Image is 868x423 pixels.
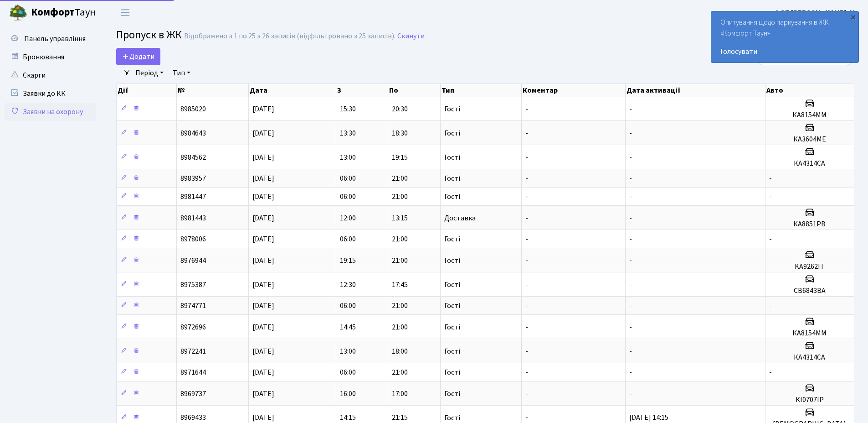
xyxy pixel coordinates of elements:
[441,84,522,97] th: Тип
[392,192,408,202] span: 21:00
[252,173,274,183] span: [DATE]
[769,301,772,311] span: -
[252,367,274,377] span: [DATE]
[525,213,528,223] span: -
[525,346,528,356] span: -
[180,173,206,183] span: 8983957
[769,262,850,271] h5: KA9262IT
[180,192,206,202] span: 8981447
[180,389,206,399] span: 8969737
[180,256,206,266] span: 8976944
[765,84,854,97] th: Авто
[525,280,528,290] span: -
[180,152,206,162] span: 8984562
[116,48,160,65] a: Додати
[769,220,850,229] h5: КА8851РВ
[31,5,96,21] span: Таун
[444,369,460,376] span: Гості
[525,367,528,377] span: -
[340,389,356,399] span: 16:00
[392,301,408,311] span: 21:00
[340,280,356,290] span: 12:30
[5,84,96,103] a: Заявки до КК
[769,353,850,362] h5: КА4314СА
[629,346,632,356] span: -
[629,367,632,377] span: -
[392,213,408,223] span: 13:15
[252,192,274,202] span: [DATE]
[525,301,528,311] span: -
[114,5,137,20] button: Переключити навігацію
[252,389,274,399] span: [DATE]
[252,413,274,423] span: [DATE]
[180,413,206,423] span: 8969433
[340,301,356,311] span: 06:00
[392,173,408,183] span: 21:00
[444,130,460,137] span: Гості
[31,5,75,20] b: Комфорт
[180,367,206,377] span: 8971644
[340,173,356,183] span: 06:00
[769,329,850,338] h5: КА8154ММ
[629,301,632,311] span: -
[525,152,528,162] span: -
[444,214,476,222] span: Доставка
[392,413,408,423] span: 21:15
[180,213,206,223] span: 8981443
[5,30,96,48] a: Панель управління
[340,413,356,423] span: 14:15
[340,367,356,377] span: 06:00
[184,32,395,41] div: Відображено з 1 по 25 з 26 записів (відфільтровано з 25 записів).
[769,173,772,183] span: -
[629,234,632,244] span: -
[392,256,408,266] span: 21:00
[525,322,528,332] span: -
[24,34,86,44] span: Панель управління
[769,287,850,295] h5: СВ6843ВА
[252,234,274,244] span: [DATE]
[180,128,206,138] span: 8984643
[340,234,356,244] span: 06:00
[252,301,274,311] span: [DATE]
[629,256,632,266] span: -
[848,12,858,21] div: ×
[252,322,274,332] span: [DATE]
[340,128,356,138] span: 13:30
[397,32,425,41] a: Скинути
[340,256,356,266] span: 19:15
[629,173,632,183] span: -
[522,84,626,97] th: Коментар
[769,111,850,120] h5: КА8154ММ
[769,192,772,202] span: -
[252,346,274,356] span: [DATE]
[9,4,27,22] img: logo.png
[252,128,274,138] span: [DATE]
[392,234,408,244] span: 21:00
[444,105,460,113] span: Гості
[629,280,632,290] span: -
[444,257,460,264] span: Гості
[5,103,96,121] a: Заявки на охорону
[388,84,440,97] th: По
[444,390,460,397] span: Гості
[444,281,460,288] span: Гості
[444,302,460,309] span: Гості
[774,8,857,18] b: ФОП [PERSON_NAME]. Н.
[525,173,528,183] span: -
[132,65,167,81] a: Період
[340,104,356,114] span: 15:30
[249,84,336,97] th: Дата
[444,324,460,331] span: Гості
[392,346,408,356] span: 18:00
[626,84,765,97] th: Дата активації
[122,52,154,62] span: Додати
[525,256,528,266] span: -
[629,104,632,114] span: -
[392,128,408,138] span: 18:30
[180,280,206,290] span: 8975387
[525,234,528,244] span: -
[525,389,528,399] span: -
[769,234,772,244] span: -
[340,152,356,162] span: 13:00
[774,7,857,18] a: ФОП [PERSON_NAME]. Н.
